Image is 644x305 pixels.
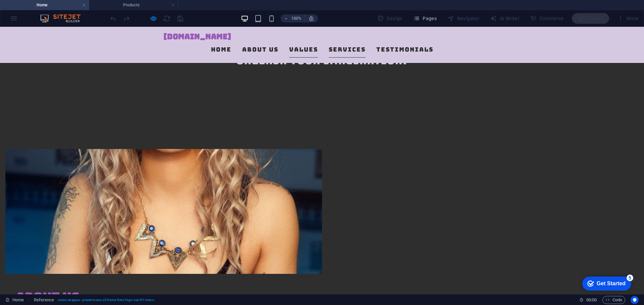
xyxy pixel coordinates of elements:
[308,15,314,21] i: On resize automatically adjust zoom level to fit chosen device.
[34,296,154,304] nav: breadcrumb
[631,296,639,304] button: Usercentrics
[20,7,49,13] div: Get Started
[211,14,231,31] a: Home
[242,14,278,31] a: About Us
[591,297,592,302] span: :
[16,263,311,278] h2: About Us
[39,14,89,22] img: Editor Logo
[411,13,439,24] button: Pages
[376,14,433,31] a: Testimonials
[375,13,405,24] div: Design (Ctrl+Alt+Y)
[579,296,597,304] h6: Session time
[164,5,231,15] span: [DOMAIN_NAME]
[5,296,24,304] a: Click to cancel selection. Double-click to open Pages
[586,296,597,304] span: 00 00
[34,296,54,304] span: Click to select. Double-click to edit
[281,14,305,22] button: 100%
[89,1,178,9] h4: Products
[413,15,437,22] span: Pages
[602,296,625,304] button: Code
[5,3,54,17] div: Get Started 5 items remaining, 0% complete
[57,296,154,304] span: . menu-wrapper .preset-menu-v2-home-hero-logo-nav-h1-menu
[605,296,622,304] span: Code
[329,14,366,31] a: Services
[291,14,302,22] h6: 100%
[289,14,318,31] a: Values
[50,1,56,8] div: 5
